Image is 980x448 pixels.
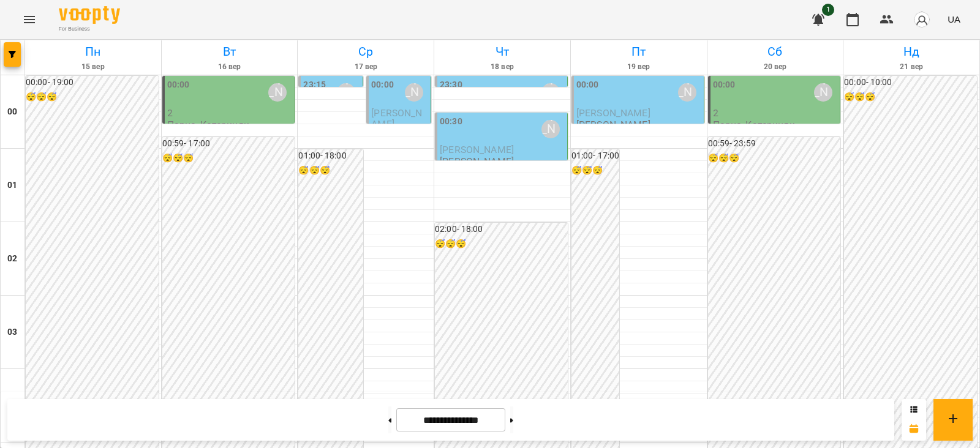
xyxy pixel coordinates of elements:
[576,119,650,130] p: [PERSON_NAME]
[7,252,17,266] h6: 02
[440,156,514,166] p: [PERSON_NAME]
[26,91,159,104] h6: 😴😴😴
[844,76,977,89] h6: 00:00 - 10:00
[371,107,422,129] span: [PERSON_NAME]
[167,119,249,130] p: Парне_Катериняк
[943,8,965,31] button: UA
[436,61,568,73] h6: 18 вер
[713,119,794,130] p: Парне_Катериняк
[571,164,619,177] h6: 😴😴😴
[573,42,705,61] h6: Пт
[303,78,326,92] label: 23:15
[268,83,287,102] div: Олійник Валентин
[435,223,568,236] h6: 02:00 - 18:00
[822,4,834,16] span: 1
[708,152,841,165] h6: 😴😴😴
[709,61,842,73] h6: 20 вер
[678,83,696,102] div: Олійник Валентин
[405,83,423,102] div: Олійник Валентин
[7,326,17,339] h6: 03
[162,152,295,165] h6: 😴😴😴
[844,91,977,104] h6: 😴😴😴
[371,78,394,92] label: 00:00
[59,6,120,24] img: Voopty Logo
[298,164,363,177] h6: 😴😴😴
[576,107,650,119] span: [PERSON_NAME]
[436,42,568,61] h6: Чт
[435,237,568,251] h6: 😴😴😴
[337,83,355,102] div: Олійник Валентин
[440,78,462,92] label: 23:30
[162,137,295,151] h6: 00:59 - 17:00
[300,42,432,61] h6: Ср
[814,83,832,102] div: Олійник Валентин
[845,61,978,73] h6: 21 вер
[300,61,432,73] h6: 17 вер
[440,144,514,155] span: [PERSON_NAME]
[541,120,560,138] div: Олійник Валентин
[541,83,560,102] div: Олійник Валентин
[7,105,17,119] h6: 00
[298,149,363,163] h6: 01:00 - 18:00
[27,61,159,73] h6: 15 вер
[573,61,705,73] h6: 19 вер
[913,11,930,28] img: avatar_s.png
[15,5,44,34] button: Menu
[708,137,841,151] h6: 00:59 - 23:59
[845,42,978,61] h6: Нд
[27,42,159,61] h6: Пн
[167,108,292,118] p: 2
[713,78,736,92] label: 00:00
[576,78,599,92] label: 00:00
[59,25,120,33] span: For Business
[709,42,842,61] h6: Сб
[713,108,838,118] p: 2
[164,42,296,61] h6: Вт
[26,76,159,89] h6: 00:00 - 19:00
[167,78,190,92] label: 00:00
[948,13,960,26] span: UA
[571,149,619,163] h6: 01:00 - 17:00
[7,179,17,192] h6: 01
[164,61,296,73] h6: 16 вер
[440,115,462,129] label: 00:30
